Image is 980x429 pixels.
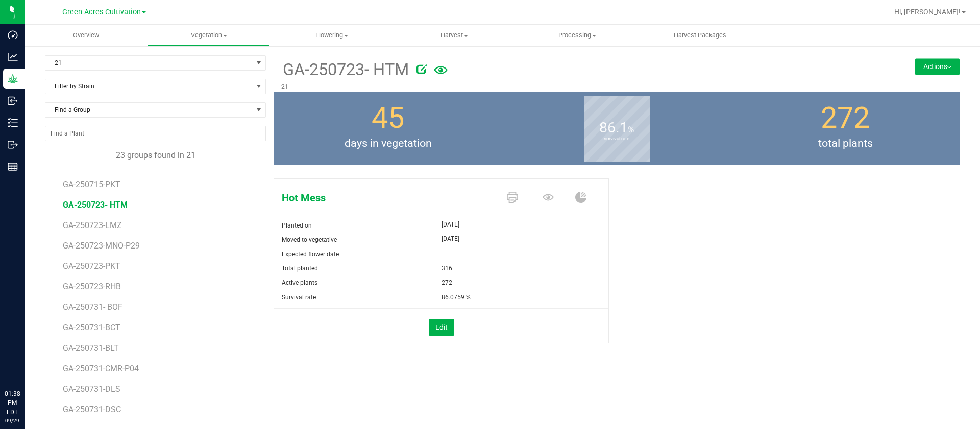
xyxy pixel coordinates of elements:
inline-svg: Dashboard [8,30,18,40]
span: [DATE] [442,233,459,245]
inline-svg: Analytics [8,52,18,62]
span: Survival rate [282,293,316,301]
span: Processing [517,31,639,40]
a: Processing [516,25,639,46]
span: days in vegetation [274,136,502,152]
span: GA-250723-PKT [63,261,120,271]
span: total plants [731,136,960,152]
iframe: Resource center [10,347,41,378]
span: Harvest [394,31,516,40]
inline-svg: Grow [8,74,18,84]
p: 09/29 [5,417,20,424]
span: [DATE] [442,218,459,231]
p: 01:38 PM EDT [5,389,20,417]
a: Harvest [393,25,516,46]
a: Vegetation [148,25,271,46]
span: Harvest Packages [660,31,740,40]
group-info-box: Total number of plants [739,92,952,165]
span: GA-250723- HTM [63,200,128,210]
button: Edit [429,319,454,336]
span: Overview [59,31,113,40]
span: 272 [821,101,870,135]
span: 45 [372,101,404,135]
span: Filter by Strain [45,79,253,94]
span: GA-250723-MNO-P29 [63,241,140,251]
span: Total planted [282,265,318,272]
span: GA-250731-DLS [63,384,120,394]
span: GA-250723-RHB [63,282,121,291]
input: NO DATA FOUND [45,126,265,141]
span: Expected flower date [282,251,339,258]
inline-svg: Outbound [8,140,18,150]
span: GA-250731-CMR-P04 [63,364,139,373]
span: Vegetation [148,31,270,40]
inline-svg: Inventory [8,118,18,128]
span: Active plants [282,279,317,286]
span: Flowering [271,31,393,40]
group-info-box: Survival rate [510,92,723,165]
span: GA-250723-LMZ [63,220,122,230]
span: 86.0759 % [442,290,471,304]
span: 21 [45,56,253,70]
a: Flowering [270,25,393,46]
span: Green Acres Cultivation [62,8,141,16]
group-info-box: Days in vegetation [281,92,495,165]
button: Actions [915,58,960,75]
span: Moved to vegetative [282,236,337,243]
span: GA-250715-PKT [63,179,120,189]
div: 23 groups found in 21 [45,149,266,162]
span: 272 [442,276,452,290]
inline-svg: Inbound [8,96,18,106]
b: survival rate [584,93,650,185]
span: Planted on [282,222,312,229]
span: Find a Group [45,103,253,117]
span: GA-250731- BOF [63,302,122,312]
a: Overview [24,25,148,46]
iframe: Resource center unread badge [30,346,42,358]
span: Hot Mess [274,190,497,206]
span: GA-250731-BCT [63,323,120,332]
span: GA-250731-DSC [63,404,121,414]
span: Hi, [PERSON_NAME]! [894,8,961,16]
span: 316 [442,261,452,276]
a: Harvest Packages [639,25,762,46]
inline-svg: Reports [8,162,18,172]
span: GA-250731-BLT [63,343,119,353]
p: 21 [281,82,838,92]
span: select [253,56,265,70]
span: GA-250723- HTM [281,57,409,82]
